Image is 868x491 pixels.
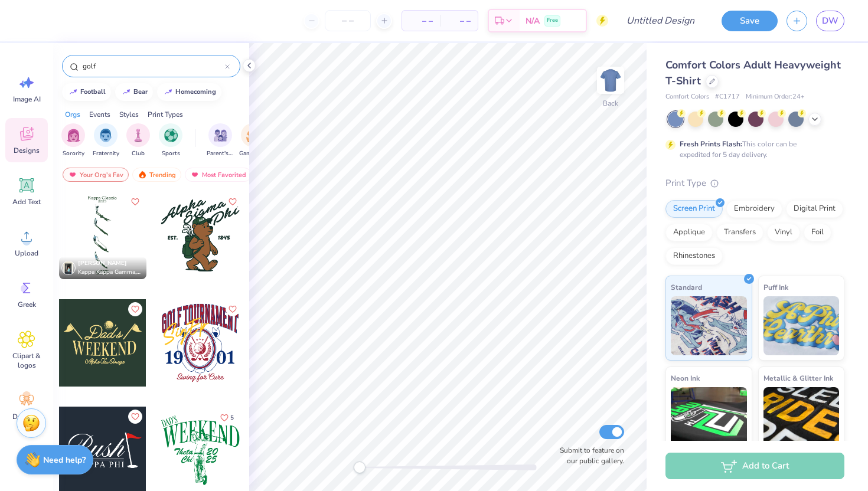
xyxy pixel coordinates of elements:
div: Print Types [148,109,183,120]
button: filter button [207,123,234,158]
div: Trending [132,168,181,182]
div: filter for Sports [159,123,182,158]
span: Puff Ink [763,281,788,293]
div: bear [133,89,148,95]
span: # C1717 [715,92,740,102]
div: Vinyl [767,224,800,241]
span: Greek [18,300,36,309]
span: Designs [14,146,40,155]
img: Game Day Image [246,129,260,142]
button: filter button [61,123,85,158]
span: Sorority [63,149,84,158]
img: Standard [671,296,747,355]
span: N/A [526,15,540,27]
span: Parent's Weekend [207,149,234,158]
span: Comfort Colors [665,92,709,102]
span: DW [822,14,838,28]
a: DW [816,11,844,31]
div: Screen Print [665,200,723,218]
button: football [62,83,111,101]
strong: Fresh Prints Flash: [680,139,742,149]
span: 5 [230,415,234,421]
div: Digital Print [786,200,843,218]
div: filter for Club [126,123,150,158]
img: most_fav.gif [190,171,200,179]
div: Orgs [65,109,80,120]
button: Like [128,302,142,316]
button: Save [722,11,778,31]
span: Sports [162,149,180,158]
span: Decorate [12,412,41,421]
button: homecoming [157,83,221,101]
img: Puff Ink [763,296,840,355]
img: Sports Image [164,129,178,142]
span: Game Day [239,149,266,158]
button: filter button [239,123,266,158]
button: Like [226,302,240,316]
img: Metallic & Glitter Ink [763,387,840,446]
button: filter button [93,123,119,158]
span: Standard [671,281,702,293]
div: Rhinestones [665,247,723,265]
div: Embroidery [726,200,782,218]
span: Club [132,149,145,158]
img: Sorority Image [67,129,80,142]
input: – – [325,10,371,31]
img: Club Image [132,129,145,142]
span: Metallic & Glitter Ink [763,372,833,384]
button: Like [215,410,239,425]
label: Submit to feature on our public gallery. [553,445,624,466]
span: Upload [15,248,38,258]
div: Styles [119,109,139,120]
div: Events [89,109,110,120]
span: Comfort Colors Adult Heavyweight T-Shirt [665,58,841,88]
div: filter for Sorority [61,123,85,158]
button: filter button [159,123,182,158]
div: Most Favorited [185,168,252,182]
div: This color can be expedited for 5 day delivery. [680,139,825,160]
div: filter for Game Day [239,123,266,158]
div: Applique [665,224,713,241]
div: Your Org's Fav [63,168,129,182]
button: bear [115,83,153,101]
div: filter for Parent's Weekend [207,123,234,158]
span: Fraternity [93,149,119,158]
span: [PERSON_NAME] [78,259,127,267]
img: trend_line.gif [122,89,131,96]
span: Minimum Order: 24 + [746,92,805,102]
span: Kappa Kappa Gamma, [GEOGRAPHIC_DATA] [78,268,142,277]
img: trend_line.gif [164,89,173,96]
div: Foil [804,224,831,241]
span: Free [547,17,558,25]
span: – – [409,15,433,27]
button: Like [128,410,142,424]
div: filter for Fraternity [93,123,119,158]
span: Clipart & logos [7,351,46,370]
div: Print Type [665,176,844,190]
div: Accessibility label [354,461,366,473]
img: Neon Ink [671,387,747,446]
div: homecoming [175,89,216,95]
img: Parent's Weekend Image [214,129,227,142]
img: most_fav.gif [68,171,77,179]
div: football [80,89,106,95]
strong: Need help? [43,454,86,466]
div: Back [603,98,618,109]
input: Try "Alpha" [81,60,225,72]
span: – – [447,15,471,27]
button: filter button [126,123,150,158]
img: Fraternity Image [99,129,112,142]
button: Like [128,195,142,209]
button: Like [226,195,240,209]
img: trending.gif [138,171,147,179]
span: Image AI [13,94,41,104]
div: Transfers [716,224,763,241]
span: Neon Ink [671,372,700,384]
span: Add Text [12,197,41,207]
img: Back [599,68,622,92]
img: trend_line.gif [68,89,78,96]
input: Untitled Design [617,9,704,32]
